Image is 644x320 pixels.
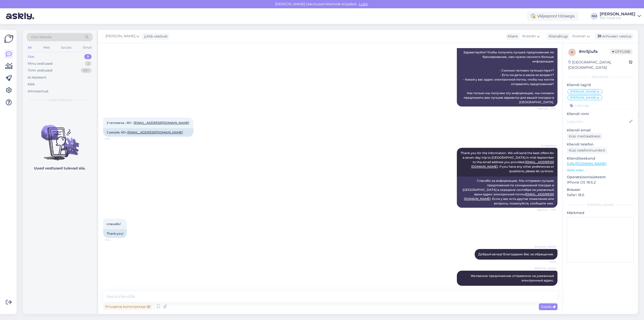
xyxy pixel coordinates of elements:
[42,44,51,51] div: Web
[567,174,634,180] p: Operatsioonisüsteem
[570,90,596,93] span: [PERSON_NAME]
[567,203,634,207] div: [PERSON_NAME]
[567,147,607,154] div: Küsi telefoninumbrit
[107,121,190,125] span: 2 человека , 60+ ,
[357,2,369,6] span: Luba
[547,34,568,39] div: Klienditugi
[27,44,32,51] div: All
[28,75,46,80] div: AI Assistent
[107,222,121,226] span: спасибо!
[567,111,634,117] p: Kliendi nimi
[127,130,183,134] a: [EMAIL_ADDRESS][DOMAIN_NAME]
[567,82,634,88] p: Kliendi tag'id
[34,166,86,171] p: Uued vestlused tulevad siia.
[567,133,602,140] div: Küsi meiliaadressi
[457,176,557,208] div: Спасибо за информацию. Мы отправим лучшие предложения по семидневной поездке в [GEOGRAPHIC_DATA] ...
[567,161,606,166] a: [URL][DOMAIN_NAME]
[534,245,556,249] span: [PERSON_NAME]
[28,54,34,59] div: Uus
[567,102,634,109] input: Lisa tag
[506,34,518,39] div: Klient
[28,89,48,94] div: Arhiveeritud
[478,252,554,256] span: Добрый вечер! Благодарим Вас за обращение.
[537,107,556,111] span: Nähtud ✓ 17:11
[4,34,14,44] img: Askly Logo
[567,142,634,147] p: Kliendi telefon
[567,180,634,185] p: iPhone OS 18.6.2
[567,156,634,161] p: Klienditeekond
[84,54,92,59] div: 0
[105,137,124,141] span: 17:13
[103,128,193,137] div: 2 people, 60+,
[567,75,634,79] div: Kliendi info
[541,304,555,309] span: Saada
[537,144,556,148] span: AI Assistent
[23,116,97,161] img: No chats
[28,61,53,66] div: Minu vestlused
[537,260,556,264] span: 20:22
[571,50,573,54] span: n
[600,12,635,16] div: [PERSON_NAME]
[48,98,71,102] span: Uued vestlused
[522,33,536,39] span: Russian
[567,119,628,124] input: Lisa nimi
[527,12,579,21] div: Väljaspool tööaega
[567,168,634,172] p: Vaata edasi ...
[591,13,598,20] div: NM
[134,121,189,125] a: [EMAIL_ADDRESS][DOMAIN_NAME]
[60,44,72,51] div: Socials
[28,82,35,87] div: Kõik
[567,128,634,133] p: Kliendi email
[28,68,52,73] div: Tiimi vestlused
[570,96,596,99] span: [PERSON_NAME]
[471,274,555,282] span: Желаемое предложение отправлено на указанный электронный адрес.
[81,68,92,73] div: 99+
[537,208,556,212] span: Nähtud ✓ 17:13
[85,61,92,66] div: 2
[568,60,629,70] div: [GEOGRAPHIC_DATA], [GEOGRAPHIC_DATA]
[600,16,635,20] div: TEZ TOUR OÜ
[105,33,135,39] span: [PERSON_NAME]
[142,34,168,39] div: juhib vestlust
[567,210,634,216] p: Märkmed
[567,192,634,198] p: Safari 18.6
[105,238,124,242] span: 17:14
[534,267,556,270] span: [PERSON_NAME]
[461,151,555,173] span: Thank you for the information. We will send the best offers for a seven-day trip to [GEOGRAPHIC_D...
[457,48,557,106] div: Здравствуйте! Чтобы получить лучшее предложение по бронированию, нам нужно немного больше информа...
[103,303,152,310] div: Privaatne kommentaar
[537,286,556,290] span: 20:22
[579,49,610,55] div: # nr5jiufa
[610,49,632,54] span: Offline
[82,44,93,51] div: Email
[600,12,641,20] a: [PERSON_NAME]TEZ TOUR OÜ
[567,187,634,192] p: Brauser
[31,34,51,40] span: Otsi kliente
[595,33,633,40] div: Arhiveeri vestlus
[103,229,127,238] div: Thank you!
[572,33,586,39] span: Russian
